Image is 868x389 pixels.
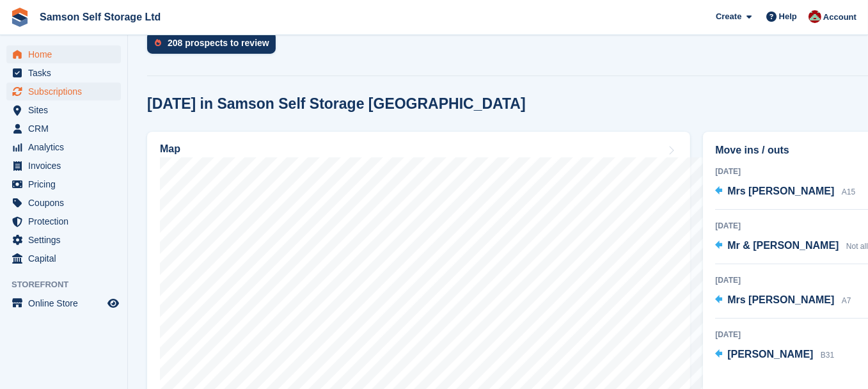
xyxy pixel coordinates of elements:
a: menu [6,138,121,156]
div: 208 prospects to review [168,38,269,48]
span: Storefront [12,278,127,291]
img: prospect-51fa495bee0391a8d652442698ab0144808aea92771e9ea1ae160a38d050c398.svg [155,39,161,47]
span: Account [823,11,856,24]
a: menu [6,175,121,193]
img: Ian [809,10,821,23]
a: menu [6,64,121,82]
span: Tasks [28,64,105,82]
span: Coupons [28,194,105,212]
a: menu [6,194,121,212]
span: Mr & [PERSON_NAME] [727,240,839,251]
a: Samson Self Storage Ltd [35,6,166,28]
span: [PERSON_NAME] [727,349,813,360]
span: Analytics [28,138,105,156]
span: Protection [28,212,105,230]
a: Mrs [PERSON_NAME] A15 [715,184,855,200]
a: 208 prospects to review [147,32,282,60]
a: menu [6,294,121,312]
span: B31 [821,351,834,360]
a: menu [6,250,121,267]
span: Create [716,10,741,23]
span: Subscriptions [28,83,105,100]
a: Mrs [PERSON_NAME] A7 [715,292,851,309]
span: CRM [28,120,105,138]
span: Online Store [28,294,105,312]
a: menu [6,157,121,175]
span: Sites [28,101,105,119]
a: Preview store [106,296,121,311]
span: Pricing [28,175,105,193]
span: Settings [28,231,105,249]
a: menu [6,231,121,249]
span: Mrs [PERSON_NAME] [727,186,834,196]
span: Capital [28,250,105,267]
h2: [DATE] in Samson Self Storage [GEOGRAPHIC_DATA] [147,95,526,113]
span: Home [28,45,105,63]
a: menu [6,101,121,119]
span: A7 [842,296,851,305]
span: Mrs [PERSON_NAME] [727,294,834,305]
a: menu [6,120,121,138]
img: stora-icon-8386f47178a22dfd0bd8f6a31ec36ba5ce8667c1dd55bd0f319d3a0aa187defe.svg [10,8,29,27]
span: Invoices [28,157,105,175]
a: menu [6,45,121,63]
a: menu [6,83,121,100]
a: menu [6,212,121,230]
h2: Map [160,143,180,155]
span: Help [779,10,797,23]
a: [PERSON_NAME] B31 [715,347,834,363]
span: A15 [842,187,855,196]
